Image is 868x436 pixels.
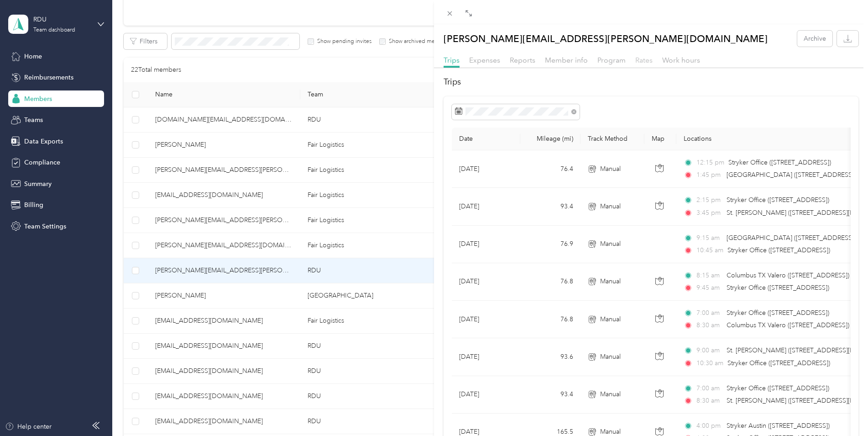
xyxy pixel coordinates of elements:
[728,159,831,166] span: Stryker Office ([STREET_ADDRESS])
[696,421,722,431] span: 4:00 pm
[520,226,580,263] td: 76.9
[520,150,580,188] td: 76.4
[520,376,580,414] td: 93.4
[727,246,830,254] span: Stryker Office ([STREET_ADDRESS])
[696,346,722,356] span: 9:00 am
[817,385,868,436] iframe: Everlance-gr Chat Button Frame
[662,56,700,64] span: Work hours
[727,422,830,430] span: Stryker Austin ([STREET_ADDRESS])
[452,188,520,225] td: [DATE]
[696,358,723,368] span: 10:30 am
[600,164,621,174] span: Manual
[520,338,580,376] td: 93.6
[452,376,520,414] td: [DATE]
[444,31,768,47] p: [PERSON_NAME][EMAIL_ADDRESS][PERSON_NAME][DOMAIN_NAME]
[635,56,653,64] span: Rates
[520,263,580,301] td: 76.8
[696,308,722,318] span: 7:00 am
[696,245,723,255] span: 10:45 am
[545,56,588,64] span: Member info
[696,233,722,243] span: 9:15 am
[797,31,832,47] button: Archive
[696,320,722,330] span: 8:30 am
[727,359,830,367] span: Stryker Office ([STREET_ADDRESS])
[696,195,722,205] span: 2:15 pm
[452,263,520,301] td: [DATE]
[727,271,849,279] span: Columbus TX Valero ([STREET_ADDRESS])
[600,352,621,362] span: Manual
[444,56,460,64] span: Trips
[727,309,829,317] span: Stryker Office ([STREET_ADDRESS])
[600,389,621,399] span: Manual
[727,196,829,204] span: Stryker Office ([STREET_ADDRESS])
[444,76,858,88] h2: Trips
[469,56,500,64] span: Expenses
[696,383,722,393] span: 7:00 am
[727,321,849,329] span: Columbus TX Valero ([STREET_ADDRESS])
[727,284,829,292] span: Stryker Office ([STREET_ADDRESS])
[696,170,722,180] span: 1:45 pm
[580,128,644,150] th: Track Method
[600,276,621,287] span: Manual
[452,338,520,376] td: [DATE]
[452,150,520,188] td: [DATE]
[510,56,535,64] span: Reports
[696,396,722,406] span: 8:30 am
[452,226,520,263] td: [DATE]
[600,314,621,324] span: Manual
[727,384,829,392] span: Stryker Office ([STREET_ADDRESS])
[520,128,580,150] th: Mileage (mi)
[520,301,580,338] td: 76.8
[696,208,722,218] span: 3:45 pm
[597,56,626,64] span: Program
[452,128,520,150] th: Date
[696,158,724,168] span: 12:15 pm
[696,283,722,293] span: 9:45 am
[452,301,520,338] td: [DATE]
[600,239,621,249] span: Manual
[644,128,676,150] th: Map
[600,202,621,212] span: Manual
[696,271,722,281] span: 8:15 am
[520,188,580,225] td: 93.4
